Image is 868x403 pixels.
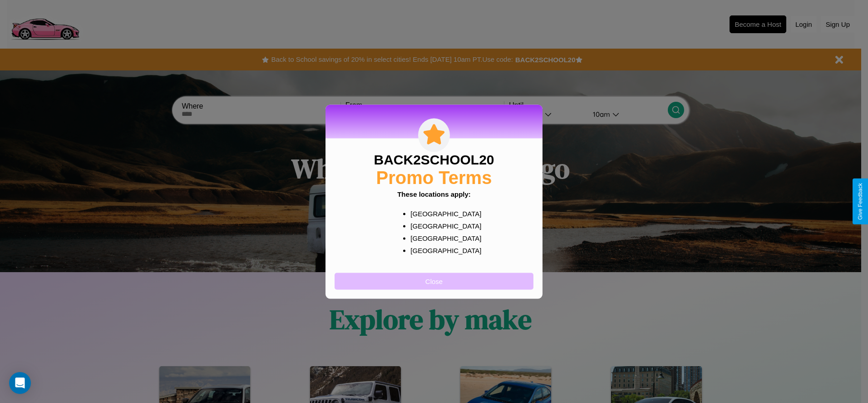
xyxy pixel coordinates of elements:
div: Give Feedback [857,183,863,220]
b: These locations apply: [397,190,471,198]
div: Open Intercom Messenger [9,372,31,394]
p: [GEOGRAPHIC_DATA] [410,244,475,256]
p: [GEOGRAPHIC_DATA] [410,219,475,232]
h3: BACK2SCHOOL20 [374,152,494,167]
button: Close [335,273,533,289]
p: [GEOGRAPHIC_DATA] [410,232,475,244]
p: [GEOGRAPHIC_DATA] [410,207,475,219]
h2: Promo Terms [376,167,492,188]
